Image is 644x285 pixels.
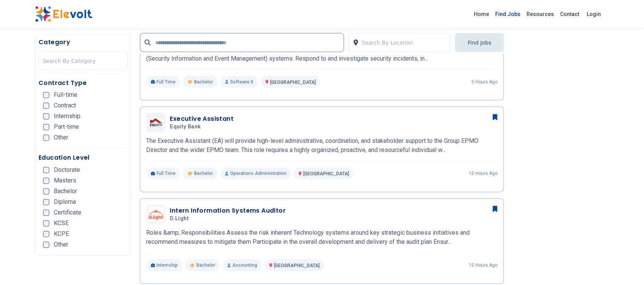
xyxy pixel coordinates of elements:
[43,167,49,173] input: Doctorate
[54,199,76,205] span: Diploma
[54,103,76,109] span: Contract
[54,210,81,216] span: Certificate
[54,221,69,227] span: KCSE
[54,189,77,195] span: Bachelor
[54,135,68,141] span: Other
[43,231,49,237] input: KCPE
[513,34,609,263] iframe: Advertisement
[606,248,644,285] iframe: Chat Widget
[455,33,504,52] button: Find Jobs
[472,79,497,85] p: 5 hours ago
[54,231,69,237] span: KCPE
[43,114,49,120] input: Internship
[43,210,49,216] input: Certificate
[469,171,497,177] p: 10 hours ago
[170,115,234,124] h3: Executive Assistant
[147,168,180,180] p: Full Time
[170,216,189,223] span: d.light
[54,167,80,173] span: Doctorate
[43,189,49,195] input: Bachelor
[221,168,291,180] p: Operations Administration
[170,207,286,216] h3: Intern Information Systems Auditor
[43,242,49,248] input: Other
[39,78,127,88] h5: Contract Type
[223,259,262,272] p: Accounting
[43,199,49,205] input: Diploma
[194,79,213,85] span: Bachelor
[147,259,183,272] p: Internship
[147,45,498,63] p: Principle Accountabilities Monitor and analyze security events and alerts generated by the compan...
[39,154,127,163] h5: Education Level
[54,114,80,120] span: Internship
[54,242,68,248] span: Other
[54,124,79,130] span: Part-time
[43,178,49,184] input: Masters
[54,178,76,184] span: Masters
[147,137,498,155] p: The Executive Assistant (EA) will provide high-level administrative, coordination, and stakeholde...
[583,6,606,22] a: Login
[471,8,493,20] a: Home
[147,205,498,272] a: d.lightIntern Information Systems Auditord.lightRoles &amp; Responsibilities Assess the risk inhe...
[35,6,92,22] img: Elevolt
[43,124,49,130] input: Part-time
[493,8,524,20] a: Find Jobs
[469,263,497,269] p: 10 hours ago
[148,207,164,222] img: d.light
[43,103,49,109] input: Contract
[221,76,258,88] p: Software It
[194,171,213,177] span: Bachelor
[148,117,164,128] img: Equity Bank
[557,8,583,20] a: Contact
[43,135,49,141] input: Other
[524,8,557,20] a: Resources
[43,221,49,227] input: KCSE
[39,38,127,47] h5: Category
[43,92,49,98] input: Full-time
[147,76,180,88] p: Full Time
[147,21,498,88] a: HF GroupSecurity Operations Centre AnalystHF GroupPrinciple Accountabilities Monitor and analyze ...
[270,80,316,85] span: [GEOGRAPHIC_DATA]
[170,124,201,131] span: Equity Bank
[147,113,498,180] a: Equity BankExecutive AssistantEquity BankThe Executive Assistant (EA) will provide high-level adm...
[274,263,320,269] span: [GEOGRAPHIC_DATA]
[147,229,498,247] p: Roles &amp; Responsibilities Assess the risk inherent Technology systems around key strategic bus...
[303,171,349,177] span: [GEOGRAPHIC_DATA]
[196,263,215,269] span: Bachelor
[54,92,77,98] span: Full-time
